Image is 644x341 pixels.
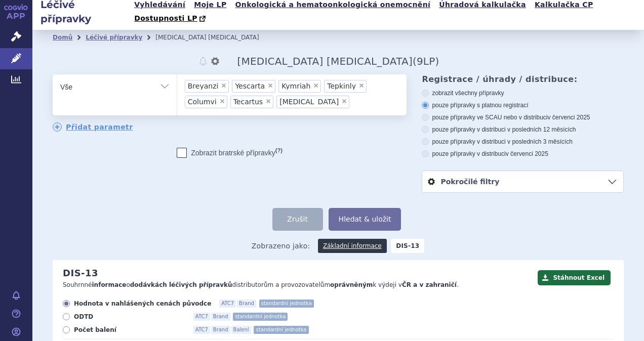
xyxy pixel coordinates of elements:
[422,171,623,192] a: Pokročilé filtry
[391,239,424,253] strong: DIS-13
[547,114,590,121] span: v červenci 2025
[237,300,256,308] span: Brand
[275,147,283,154] abbr: (?)
[130,281,232,288] strong: dodávkách léčivých přípravků
[221,82,227,89] span: ×
[413,55,439,67] span: ( LP)
[210,55,220,67] button: nastavení
[358,82,365,89] span: ×
[352,95,358,108] input: BreyanziYescartaKymriahTepkinlyColumviTecartus[MEDICAL_DATA]
[219,98,225,104] span: ×
[134,14,197,22] span: Dostupnosti LP
[330,281,373,288] strong: oprávněným
[155,30,272,45] li: Lymphomas Immunotherapy
[341,98,347,104] span: ×
[254,326,308,334] span: standardní jednotka
[193,313,210,321] span: ATC7
[131,12,211,26] a: Dostupnosti LP
[422,89,624,97] label: zobrazit všechny přípravky
[538,270,611,285] button: Stáhnout Excel
[233,313,288,321] span: standardní jednotka
[422,138,624,146] label: pouze přípravky v distribuci v posledních 3 měsících
[237,55,413,67] span: Lymphomas Immunotherapy
[53,34,72,41] a: Domů
[279,98,339,105] span: [MEDICAL_DATA]
[211,326,230,334] span: Brand
[313,82,319,89] span: ×
[177,148,283,158] label: Zobrazit bratrské přípravky
[193,326,210,334] span: ATC7
[252,239,310,253] span: Zobrazeno jako:
[74,300,211,308] span: Hodnota v nahlášených cenách původce
[86,34,142,41] a: Léčivé přípravky
[422,101,624,109] label: pouze přípravky s platnou registrací
[422,150,624,158] label: pouze přípravky v distribuci
[422,113,624,121] label: pouze přípravky ve SCAU nebo v distribuci
[329,208,401,231] button: Hledat & uložit
[188,98,217,105] span: Columvi
[92,281,127,288] strong: informace
[188,82,219,90] span: Breyanzi
[53,122,133,132] a: Přidat parametr
[74,326,185,334] span: Počet balení
[235,82,265,90] span: Yescarta
[281,82,310,90] span: Kymriah
[417,55,423,67] span: 9
[327,82,356,90] span: Tepkinly
[63,281,533,289] p: Souhrnné o distributorům a provozovatelům k výdeji v .
[74,313,185,321] span: ODTD
[231,326,251,334] span: Balení
[402,281,457,288] strong: ČR a v zahraničí
[63,268,98,279] h2: DIS-13
[211,313,230,321] span: Brand
[318,239,387,253] a: Základní informace
[233,98,263,105] span: Tecartus
[422,74,624,84] h3: Registrace / úhrady / distribuce:
[259,300,314,308] span: standardní jednotka
[422,125,624,134] label: pouze přípravky v distribuci v posledních 12 měsících
[219,300,236,308] span: ATC7
[267,82,273,89] span: ×
[265,98,271,104] span: ×
[272,208,323,231] button: Zrušit
[506,150,548,157] span: v červenci 2025
[198,55,208,67] button: notifikace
